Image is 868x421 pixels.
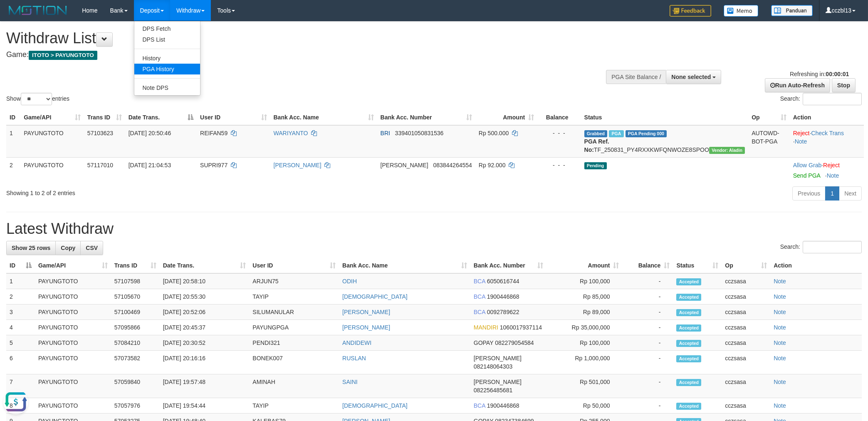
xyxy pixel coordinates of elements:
th: Date Trans.: activate to sort column ascending [160,258,250,273]
td: - [623,305,673,320]
td: PAYUNGTOTO [35,305,111,320]
th: Op: activate to sort column ascending [748,110,790,125]
th: Op: activate to sort column ascending [722,258,770,273]
td: 3 [6,305,35,320]
td: cczsasa [722,374,770,398]
td: cczsasa [722,289,770,305]
td: PAYUNGTOTO [20,125,84,158]
select: Showentries [21,93,52,105]
td: 57105670 [111,289,160,305]
td: 57107598 [111,273,160,289]
a: Note [774,339,786,346]
th: Action [790,110,864,125]
td: - [623,320,673,335]
a: History [134,53,200,64]
label: Show entries [6,93,69,105]
a: CSV [80,241,103,255]
td: Rp 50,000 [547,398,623,414]
a: PGA History [134,64,200,74]
span: [DATE] 21:04:53 [129,162,171,168]
td: cczsasa [722,273,770,289]
td: · [790,157,864,183]
td: PAYUNGTOTO [35,289,111,305]
span: BCA [474,293,485,300]
span: Copy 1900446868 to clipboard [487,402,519,409]
label: Search: [780,241,862,253]
div: - - - [541,129,577,137]
img: Button%20Memo.svg [724,5,759,17]
span: Copy 1060017937114 to clipboard [500,324,542,331]
td: [DATE] 20:58:10 [160,273,250,289]
a: Note [774,309,786,315]
td: ARJUN75 [249,273,339,289]
a: Show 25 rows [6,241,56,255]
h4: Game: [6,51,570,59]
td: [DATE] 20:52:06 [160,305,250,320]
a: Note [827,172,839,179]
td: 5 [6,335,35,351]
span: Copy 1900446868 to clipboard [487,293,519,300]
span: MANDIRI [474,324,498,331]
span: Accepted [676,403,701,410]
a: ANDIDEWI [342,339,371,346]
td: PAYUNGTOTO [35,273,111,289]
th: Bank Acc. Name: activate to sort column ascending [339,258,470,273]
td: 57057976 [111,398,160,414]
span: BCA [474,309,485,315]
th: Date Trans.: activate to sort column descending [125,110,197,125]
td: Rp 89,000 [547,305,623,320]
td: Rp 1,000,000 [547,351,623,374]
td: [DATE] 20:16:16 [160,351,250,374]
div: Showing 1 to 2 of 2 entries [6,186,356,197]
td: BONEK007 [249,351,339,374]
a: Send PGA [793,172,820,179]
span: Copy 6050616744 to clipboard [487,278,519,285]
td: PENDI321 [249,335,339,351]
td: PAYUNGTOTO [20,157,84,183]
a: Check Trans [811,130,844,136]
div: PGA Site Balance / [606,70,666,84]
td: - [623,374,673,398]
span: Accepted [676,324,701,332]
span: Copy 082256485681 to clipboard [474,387,512,394]
a: Previous [792,186,826,201]
a: Run Auto-Refresh [765,78,830,92]
td: 6 [6,351,35,374]
td: [DATE] 19:57:48 [160,374,250,398]
a: Note DPS [134,82,200,93]
a: Stop [832,78,856,92]
span: Copy 083844264554 to clipboard [433,162,472,168]
a: Allow Grab [793,162,821,168]
img: Feedback.jpg [670,5,711,17]
td: AUTOWD-BOT-PGA [748,125,790,158]
a: Reject [823,162,840,168]
td: cczsasa [722,320,770,335]
span: Grabbed [584,130,608,137]
span: · [793,162,823,168]
span: None selected [671,74,711,80]
span: REIFAN59 [200,130,228,136]
a: Copy [55,241,81,255]
a: [DEMOGRAPHIC_DATA] [342,402,408,409]
span: GOPAY [474,339,493,346]
span: [DATE] 20:50:46 [129,130,171,136]
label: Search: [780,93,862,105]
span: BRI [381,130,390,136]
h1: Latest Withdraw [6,220,862,237]
td: Rp 35,000,000 [547,320,623,335]
th: Balance: activate to sort column ascending [623,258,673,273]
span: [PERSON_NAME] [381,162,428,168]
span: Accepted [676,278,701,285]
span: Copy [61,245,75,251]
th: Bank Acc. Name: activate to sort column ascending [270,110,377,125]
td: 57100469 [111,305,160,320]
a: [PERSON_NAME] [342,309,390,315]
td: [DATE] 20:45:37 [160,320,250,335]
td: cczsasa [722,305,770,320]
span: Rp 92.000 [479,162,506,168]
span: BCA [474,278,485,285]
th: Amount: activate to sort column ascending [547,258,623,273]
td: Rp 501,000 [547,374,623,398]
th: Game/API: activate to sort column ascending [20,110,84,125]
span: [PERSON_NAME] [474,379,522,385]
